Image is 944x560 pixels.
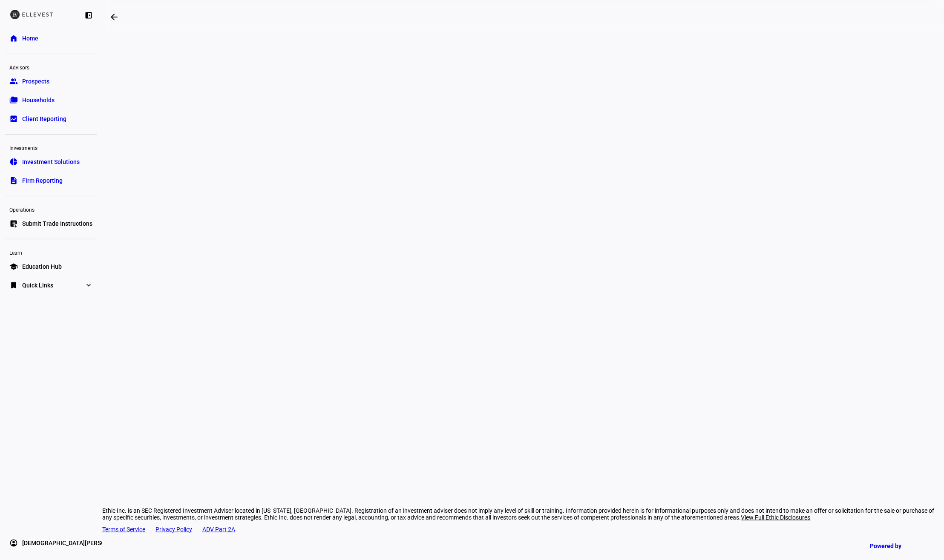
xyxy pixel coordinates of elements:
[9,539,18,547] eth-mat-symbol: account_circle
[9,262,18,271] eth-mat-symbol: school
[9,34,18,43] eth-mat-symbol: home
[9,176,18,185] eth-mat-symbol: description
[22,115,66,123] span: Client Reporting
[102,526,145,533] a: Terms of Service
[9,115,18,123] eth-mat-symbol: bid_landscape
[9,158,18,166] eth-mat-symbol: pie_chart
[109,12,119,22] mat-icon: arrow_backwards
[9,96,18,104] eth-mat-symbol: folder_copy
[22,219,92,228] span: Submit Trade Instructions
[5,141,97,153] div: Investments
[9,281,18,290] eth-mat-symbol: bookmark
[84,11,93,20] eth-mat-symbol: left_panel_close
[22,96,55,104] span: Households
[9,219,18,228] eth-mat-symbol: list_alt_add
[22,77,49,86] span: Prospects
[5,246,97,258] div: Learn
[5,92,97,109] a: folder_copyHouseholds
[5,153,97,170] a: pie_chartInvestment Solutions
[5,61,97,73] div: Advisors
[5,73,97,90] a: groupProspects
[155,526,192,533] a: Privacy Policy
[22,176,63,185] span: Firm Reporting
[5,172,97,189] a: descriptionFirm Reporting
[22,281,53,290] span: Quick Links
[5,110,97,127] a: bid_landscapeClient Reporting
[22,262,62,271] span: Education Hub
[84,281,93,290] eth-mat-symbol: expand_more
[22,539,130,547] span: [DEMOGRAPHIC_DATA][PERSON_NAME]
[5,30,97,47] a: homeHome
[741,514,811,521] span: View Full Ethic Disclosures
[22,34,38,43] span: Home
[9,77,18,86] eth-mat-symbol: group
[22,158,80,166] span: Investment Solutions
[5,203,97,215] div: Operations
[202,526,235,533] a: ADV Part 2A
[866,538,931,554] a: Powered by
[102,507,944,521] div: Ethic Inc. is an SEC Registered Investment Adviser located in [US_STATE], [GEOGRAPHIC_DATA]. Regi...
